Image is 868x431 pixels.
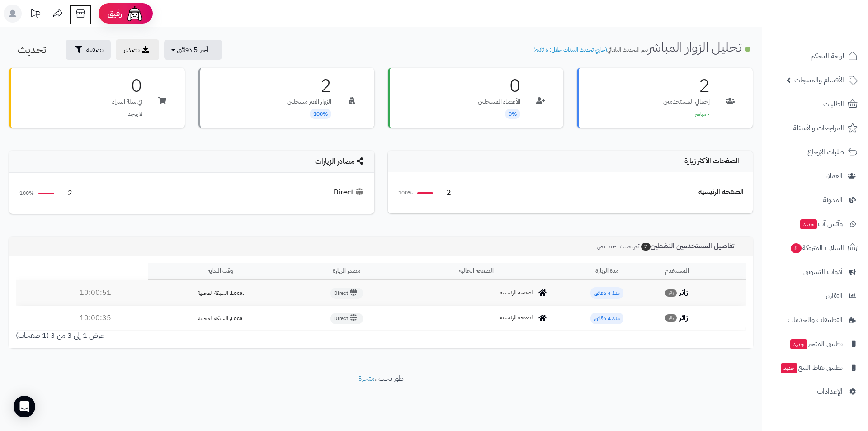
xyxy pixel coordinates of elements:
a: التطبيقات والخدمات [768,309,863,331]
button: آخر 5 دقائق [164,40,222,60]
span: التطبيقات والخدمات [788,313,843,326]
span: جديد [800,219,817,229]
span: 100% [310,109,331,119]
h4: الصفحات الأكثر زيارة [397,157,744,166]
span: طلبات الإرجاع [807,146,844,158]
span: - [28,287,31,298]
a: تطبيق نقاط البيعجديد [768,357,863,379]
a: الإعدادات [768,381,863,403]
span: 8 [791,243,802,253]
small: آخر تحديث: [597,243,639,250]
img: ai-face.png [126,5,144,23]
td: 10:00:51 [43,280,148,305]
span: الصفحة الرئيسية [500,314,534,322]
span: تطبيق المتجر [789,337,843,350]
h1: تحليل الزوار المباشر [533,39,753,54]
span: - [28,313,31,323]
span: جديد [790,339,807,349]
span: Direct [330,313,363,324]
small: يتم التحديث التلقائي [533,46,648,54]
div: عرض 1 إلى 3 من 3 (1 صفحات) [9,331,381,341]
a: تصدير [116,39,159,60]
a: المدونة [768,189,863,211]
a: التقارير [768,285,863,307]
h3: 2 [287,77,331,95]
span: آخر 5 دقائق [177,44,208,55]
span: Local, الشبكة المحلية [198,314,244,322]
a: تطبيق المتجرجديد [768,333,863,355]
th: الصفحة الحالية [401,263,552,280]
span: لوحة التحكم [811,50,844,62]
span: جديد [781,363,797,373]
th: وقت البداية [148,263,293,280]
a: العملاء [768,165,863,187]
a: السلات المتروكة8 [768,237,863,259]
a: لوحة التحكم [768,45,863,67]
span: تحديث [18,42,46,58]
p: إجمالي المستخدمين [663,97,710,106]
span: لا يوجد [128,110,142,118]
span: 2 [59,188,72,199]
span: تصفية [86,44,104,55]
span: Local, الشبكة المحلية [198,289,244,297]
span: السلات المتروكة [790,242,844,254]
span: الإعدادات [817,385,843,398]
a: تحديثات المنصة [24,5,47,25]
div: الصفحة الرئيسية [698,187,744,197]
p: الأعضاء المسجلين [478,97,520,106]
span: 2 [641,243,651,251]
span: Direct [330,288,363,299]
span: • مباشر [695,110,710,118]
th: مصدر الزيارة [292,263,400,280]
h3: تفاصيل المستخدمين النشطين [590,242,746,251]
span: منذ 4 دقائق [590,313,623,324]
a: طلبات الإرجاع [768,141,863,163]
span: 100% [18,189,34,197]
span: المدونة [823,194,843,206]
span: منذ 4 دقائق [590,287,623,299]
span: زائر [665,314,677,322]
span: التقارير [826,289,843,302]
strong: زائر [679,313,688,323]
span: رفيق [108,8,122,19]
span: المراجعات والأسئلة [793,122,844,134]
h3: 2 [663,77,710,95]
a: الطلبات [768,93,863,115]
h4: مصادر الزيارات [18,157,365,166]
a: أدوات التسويق [768,261,863,283]
span: الأقسام والمنتجات [794,74,844,86]
div: Direct [334,187,365,198]
span: الصفحة الرئيسية [500,289,534,297]
span: زائر [665,289,677,297]
span: الطلبات [823,98,844,110]
span: ١٠:٠٥:٣٦ ص [597,243,618,250]
div: Open Intercom Messenger [14,396,35,417]
th: المستخدم [661,263,746,280]
strong: زائر [679,287,688,298]
td: 10:00:35 [43,306,148,331]
p: الزوار الغير مسجلين [287,97,331,106]
span: (جاري تحديث البيانات خلال: 6 ثانية) [533,46,607,54]
button: تصفية [66,40,111,60]
p: في سلة الشراء [112,97,142,106]
span: تطبيق نقاط البيع [780,361,843,374]
span: 0% [505,109,520,119]
th: مدة الزيارة [552,263,661,280]
h3: 0 [112,77,142,95]
span: العملاء [825,170,843,182]
a: متجرة [359,373,375,384]
a: وآتس آبجديد [768,213,863,235]
a: المراجعات والأسئلة [768,117,863,139]
span: 2 [438,188,451,198]
span: 100% [397,189,413,197]
h3: 0 [478,77,520,95]
span: أدوات التسويق [803,265,843,278]
span: وآتس آب [799,218,843,230]
button: تحديث [10,40,61,60]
